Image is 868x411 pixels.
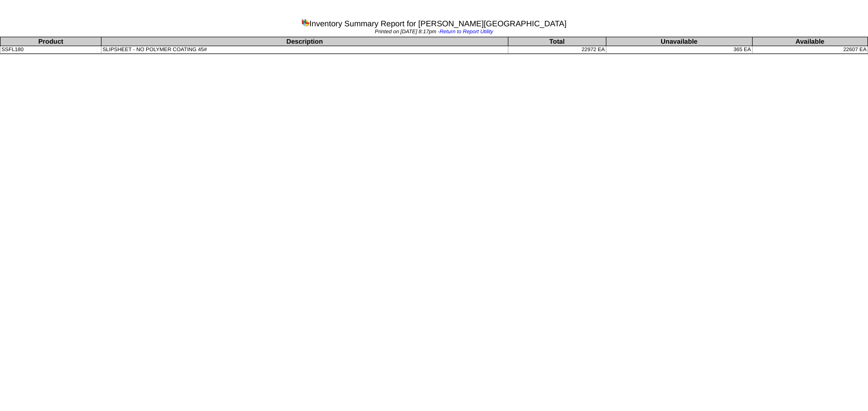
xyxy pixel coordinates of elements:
[606,37,752,46] th: Unavailable
[606,46,752,54] td: 365 EA
[101,46,508,54] td: SLIPSHEET - NO POLYMER COATING 45#
[101,37,508,46] th: Description
[752,46,868,54] td: 22607 EA
[0,37,101,46] th: Product
[301,18,309,26] img: graph.gif
[752,37,868,46] th: Available
[440,29,493,35] a: Return to Report Utility
[0,46,101,54] td: SSFL180
[508,46,606,54] td: 22972 EA
[508,37,606,46] th: Total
